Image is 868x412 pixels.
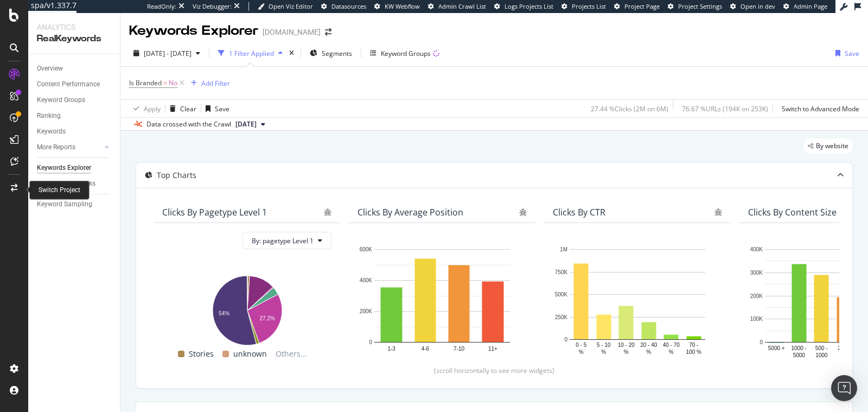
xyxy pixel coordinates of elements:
a: Ranking [37,110,112,122]
span: unknown [233,347,267,360]
div: Add Filter [201,79,230,88]
text: 100K [750,316,763,322]
div: Top Charts [157,170,196,181]
text: 0 [369,339,372,345]
div: Analytics [37,22,111,33]
div: Keywords Explorer [37,162,91,174]
text: 1M [560,246,567,252]
div: bug [519,208,527,216]
text: % [646,349,651,355]
div: Keywords Explorer [129,22,258,40]
text: 1-3 [387,346,395,352]
text: 5000 + [768,345,785,351]
span: Admin Page [794,2,827,10]
text: % [601,349,606,355]
text: 7-10 [454,346,464,352]
text: 1000 - [792,345,807,351]
text: 250 - [838,345,850,351]
text: 400K [360,277,373,283]
div: Clear [180,104,196,113]
div: arrow-right-arrow-left [325,28,331,36]
text: 5000 [793,352,806,358]
span: Logs Projects List [505,2,553,10]
text: 20 - 40 [640,342,658,348]
a: Keyword Sampling [37,199,112,210]
a: Content Performance [37,79,112,90]
button: Save [201,100,229,117]
text: 0 - 5 [576,342,586,348]
span: Open in dev [741,2,775,10]
text: 250K [555,314,568,320]
a: Overview [37,63,112,74]
div: Keyword Sampling [37,199,92,210]
button: Apply [129,100,161,117]
span: = [163,78,167,87]
div: Viz Debugger: [193,2,232,11]
a: Keyword Groups [37,94,112,106]
a: Logs Projects List [494,2,553,11]
div: ReadOnly: [147,2,176,11]
div: 76.67 % URLs ( 194K on 253K ) [682,104,768,113]
div: More Reports [37,142,75,153]
span: Stories [189,347,214,360]
button: 1 Filter Applied [214,45,287,62]
div: Switch Project [39,186,80,195]
span: [DATE] - [DATE] [144,49,192,58]
button: By: pagetype Level 1 [242,232,331,249]
div: Save [215,104,229,113]
div: bug [324,208,331,216]
button: Switch to Advanced Mode [777,100,859,117]
button: [DATE] [231,118,270,131]
text: 4-6 [422,346,430,352]
div: Clicks By Average Position [358,207,463,218]
a: Project Page [614,2,660,11]
span: Projects List [572,2,606,10]
svg: A chart. [162,270,331,347]
div: Open Intercom Messenger [831,375,857,401]
span: No [169,75,177,91]
div: RealKeywords [37,33,111,45]
text: 600K [360,246,373,252]
svg: A chart. [358,244,527,360]
div: [DOMAIN_NAME] [263,27,321,37]
div: bug [714,208,722,216]
text: % [624,349,629,355]
div: Content Performance [37,79,100,90]
a: KW Webflow [374,2,420,11]
div: Overview [37,63,63,74]
a: Keywords Explorer [37,162,112,174]
button: Clear [165,100,196,117]
svg: A chart. [553,244,722,357]
span: Is Branded [129,78,162,87]
span: KW Webflow [385,2,420,10]
div: Data crossed with the Crawl [146,119,231,129]
div: Ranking [37,110,61,122]
span: Open Viz Editor [269,2,313,10]
div: Explorer Bookmarks [37,178,95,189]
a: Open in dev [730,2,775,11]
a: Admin Crawl List [428,2,486,11]
span: Others... [271,347,311,360]
text: 54% [219,311,229,317]
div: 27.44 % Clicks ( 2M on 6M ) [591,104,668,113]
text: 70 - [689,342,698,348]
a: Open Viz Editor [258,2,313,11]
span: By: pagetype Level 1 [252,236,314,245]
a: Explorer Bookmarks [37,178,112,189]
text: % [579,349,584,355]
text: 27.2% [260,315,275,321]
div: Save [845,49,859,58]
button: Save [831,45,859,62]
a: Admin Page [783,2,827,11]
span: Segments [322,49,352,58]
text: 40 - 70 [663,342,680,348]
button: [DATE] - [DATE] [129,45,205,62]
text: 200K [750,293,763,299]
div: Keyword Groups [381,49,431,58]
text: 11+ [488,346,497,352]
text: 400K [750,246,763,252]
text: % [669,349,674,355]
